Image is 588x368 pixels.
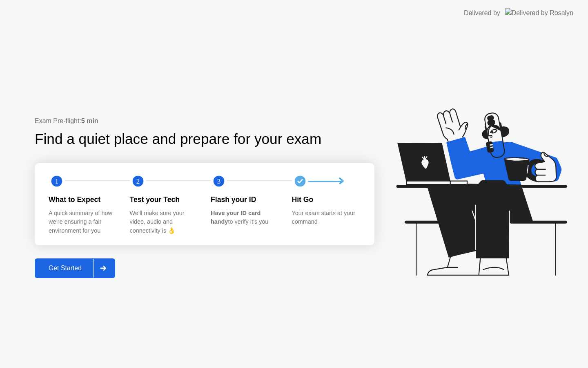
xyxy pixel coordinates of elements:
[211,194,279,205] div: Flash your ID
[211,210,261,225] b: Have your ID card handy
[211,209,279,227] div: to verify it’s you
[130,194,198,205] div: Test your Tech
[217,177,220,185] text: 3
[35,116,374,126] div: Exam Pre-flight:
[37,265,93,272] div: Get Started
[49,194,117,205] div: What to Expect
[55,177,58,185] text: 1
[292,209,360,227] div: Your exam starts at your command
[35,128,323,150] div: Find a quiet place and prepare for your exam
[136,177,139,185] text: 2
[505,8,573,18] img: Delivered by Rosalyn
[130,209,198,236] div: We’ll make sure your video, audio and connectivity is 👌
[81,117,98,124] b: 5 min
[292,194,360,205] div: Hit Go
[49,209,117,236] div: A quick summary of how we’re ensuring a fair environment for you
[464,8,500,18] div: Delivered by
[35,258,115,278] button: Get Started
